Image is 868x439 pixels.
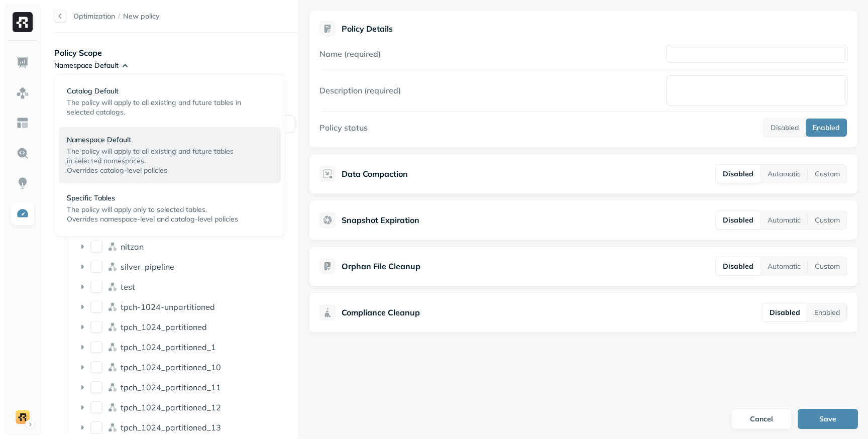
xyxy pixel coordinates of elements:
[67,98,241,117] span: The policy will apply to all existing and future tables in selected catalogs.
[67,214,238,224] span: Overrides namespace-level and catalog-level policies
[67,156,146,165] span: in selected namespaces.
[67,147,234,156] span: The policy will apply to all existing and future tables
[67,166,167,175] span: Overrides catalog-level policies
[59,127,281,183] div: Namespace DefaultThe policy will apply to all existing and future tablesin selected namespaces.Ov...
[59,185,281,232] div: Specific TablesThe policy will apply only to selected tables.Overrides namespace-level and catalo...
[67,86,243,96] p: Catalog Default
[67,205,207,214] span: The policy will apply only to selected tables.
[59,78,281,125] div: Catalog DefaultThe policy will apply to all existing and future tables in selected catalogs.
[67,135,243,145] p: Namespace Default
[67,193,243,203] p: Specific Tables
